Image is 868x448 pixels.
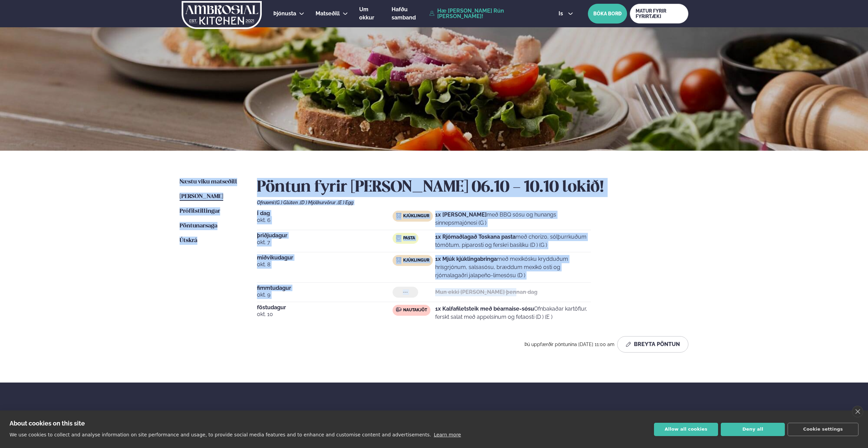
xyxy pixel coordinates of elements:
[435,234,516,240] strong: 1x Rjómaðlagað Toskana pasta
[181,1,262,29] img: logo
[396,257,401,263] img: chicken.svg
[180,238,197,243] span: Útskrá
[338,200,353,205] span: (E ) Egg
[788,423,858,436] button: Cookie settings
[435,211,591,227] p: með BBQ sósu og hunangs sinnepsmajónesi (G )
[275,200,300,205] span: (G ) Glúten ,
[180,237,197,245] a: Útskrá
[435,233,591,249] p: með chorizo, sólþurrkuðum tómötum, piparosti og ferskri basilíku (D ) (G )
[180,223,217,229] span: Pöntunarsaga
[403,236,415,241] span: Pasta
[257,291,393,299] span: okt. 9
[521,410,573,423] span: Hafðu samband
[257,305,393,310] span: föstudagur
[403,289,408,295] span: ---
[435,289,537,295] strong: Mun ekki [PERSON_NAME] þennan dag
[10,420,85,427] strong: About cookies on this site
[180,194,223,199] span: [PERSON_NAME]
[721,423,785,436] button: Deny all
[180,178,237,186] a: Næstu viku matseðill
[316,10,340,17] span: Matseðill
[392,6,416,21] span: Hafðu samband
[403,308,427,313] span: Nautakjöt
[257,178,688,197] h2: Pöntun fyrir [PERSON_NAME] 06.10 - 10.10 lokið!
[654,423,718,436] button: Allow all cookies
[257,211,393,216] span: Í dag
[257,216,393,224] span: okt. 6
[403,213,429,219] span: Kjúklingur
[257,238,393,247] span: okt. 7
[392,5,426,22] a: Hafðu samband
[257,200,688,205] div: Ofnæmi:
[852,406,863,417] a: close
[429,8,543,19] a: Hæ [PERSON_NAME] Rún [PERSON_NAME]!
[435,305,591,321] p: Ofnbakaðar kartöflur, ferskt salat með appelsínum og fetaosti (D ) (E )
[257,260,393,269] span: okt. 8
[257,233,393,238] span: þriðjudagur
[434,432,461,437] a: Learn more
[180,179,237,185] span: Næstu viku matseðill
[257,285,393,291] span: fimmtudagur
[396,213,401,218] img: chicken.svg
[396,307,401,312] img: beef.svg
[316,10,340,18] a: Matseðill
[180,208,220,214] span: Prófílstillingar
[435,256,497,262] strong: 1x Mjúk kjúklingabringa
[257,310,393,318] span: okt. 10
[435,211,487,218] strong: 1x [PERSON_NAME]
[435,255,591,280] p: með mexíkósku krydduðum hrísgrjónum, salsasósu, bræddum mexíkó osti og rjómalagaðri jalapeño-lime...
[630,4,688,24] a: MATUR FYRIR FYRIRTÆKI
[588,4,627,24] button: BÓKA BORÐ
[273,10,296,18] a: Þjónusta
[300,200,338,205] span: (D ) Mjólkurvörur ,
[396,235,401,240] img: pasta.svg
[10,432,431,437] p: We use cookies to collect and analyse information on site performance and usage, to provide socia...
[559,11,565,16] span: is
[359,6,374,21] span: Um okkur
[435,305,534,312] strong: 1x Kalfafiletsteik með béarnaise-sósu
[617,336,688,353] button: Breyta Pöntun
[524,342,614,347] span: Þú uppfærðir pöntunina [DATE] 11:00 am
[359,5,380,22] a: Um okkur
[180,193,223,201] a: [PERSON_NAME]
[403,258,429,263] span: Kjúklingur
[180,207,220,215] a: Prófílstillingar
[553,11,579,16] button: is
[273,10,296,17] span: Þjónusta
[180,222,217,230] a: Pöntunarsaga
[257,255,393,260] span: miðvikudagur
